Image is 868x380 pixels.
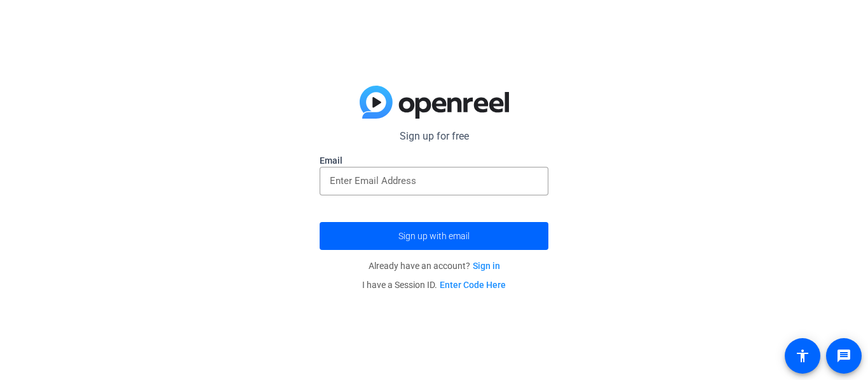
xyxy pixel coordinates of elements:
mat-icon: message [836,348,851,364]
p: Sign up for free [320,129,548,144]
input: Enter Email Address [330,173,538,188]
img: blue-gradient.svg [360,86,509,119]
label: Email [320,154,548,167]
a: Sign in [473,261,500,271]
mat-icon: accessibility [795,348,810,364]
button: Sign up with email [320,222,548,250]
span: Already have an account? [369,261,500,271]
a: Enter Code Here [440,280,506,290]
span: I have a Session ID. [362,280,506,290]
